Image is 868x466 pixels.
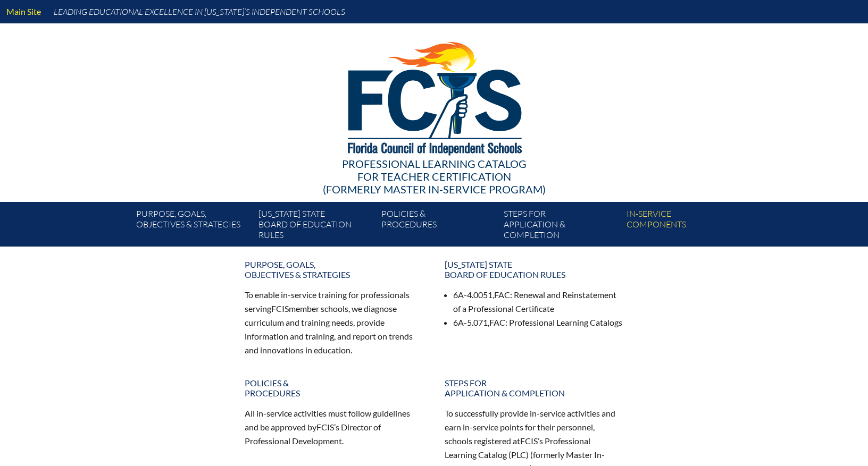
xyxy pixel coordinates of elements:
[324,23,544,168] img: FCISlogo221.eps
[377,206,499,247] a: Policies &Procedures
[438,374,630,402] a: Steps forapplication & completion
[453,288,623,316] li: 6A-4.0051, : Renewal and Reinstatement of a Professional Certificate
[128,157,740,196] div: Professional Learning Catalog (formerly Master In-service Program)
[245,288,423,357] p: To enable in-service training for professionals serving member schools, we diagnose curriculum an...
[511,450,526,460] span: PLC
[622,206,745,247] a: In-servicecomponents
[499,206,622,247] a: Steps forapplication & completion
[489,317,505,327] span: FAC
[2,4,45,19] a: Main Site
[238,374,430,402] a: Policies &Procedures
[132,206,254,247] a: Purpose, goals,objectives & strategies
[238,255,430,284] a: Purpose, goals,objectives & strategies
[271,303,289,314] span: FCIS
[494,290,510,300] span: FAC
[245,406,423,448] p: All in-service activities must follow guidelines and be approved by ’s Director of Professional D...
[357,170,511,183] span: for Teacher Certification
[520,436,538,446] span: FCIS
[453,316,623,329] li: 6A-5.071, : Professional Learning Catalogs
[438,255,630,284] a: [US_STATE] StateBoard of Education rules
[254,206,377,247] a: [US_STATE] StateBoard of Education rules
[316,422,334,432] span: FCIS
